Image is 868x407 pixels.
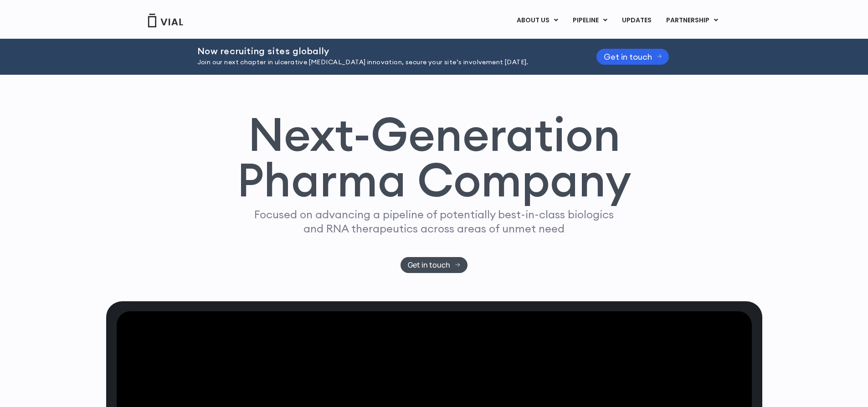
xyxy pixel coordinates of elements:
[509,13,565,28] a: ABOUT USMenu Toggle
[604,53,652,60] span: Get in touch
[596,49,669,65] a: Get in touch
[237,111,632,203] h1: Next-Generation Pharma Company
[615,13,658,28] a: UPDATES
[401,257,467,273] a: Get in touch
[565,13,614,28] a: PIPELINEMenu Toggle
[408,262,450,268] span: Get in touch
[197,46,574,56] h2: Now recruiting sites globally
[147,14,184,27] img: Vial Logo
[251,207,618,236] p: Focused on advancing a pipeline of potentially best-in-class biologics and RNA therapeutics acros...
[659,13,725,28] a: PARTNERSHIPMenu Toggle
[197,57,574,67] p: Join our next chapter in ulcerative [MEDICAL_DATA] innovation, secure your site’s involvement [DA...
